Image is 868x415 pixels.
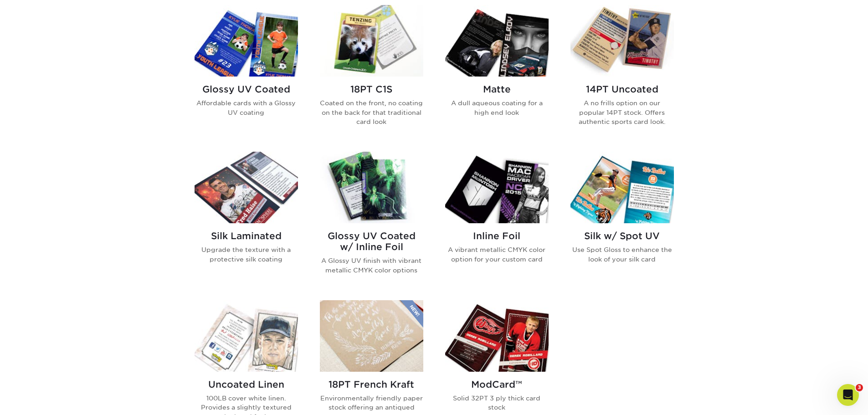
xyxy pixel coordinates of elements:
[445,300,549,372] img: ModCard™ Trading Cards
[445,5,549,141] a: Matte Trading Cards Matte A dull aqueous coating for a high end look
[320,256,423,275] p: A Glossy UV finish with vibrant metallic CMYK color options
[320,379,423,390] h2: 18PT French Kraft
[570,231,674,241] h2: Silk w/ Spot UV
[320,231,423,252] h2: Glossy UV Coated w/ Inline Foil
[195,152,298,289] a: Silk Laminated Trading Cards Silk Laminated Upgrade the texture with a protective silk coating
[195,5,298,141] a: Glossy UV Coated Trading Cards Glossy UV Coated Affordable cards with a Glossy UV coating
[320,152,423,223] img: Glossy UV Coated w/ Inline Foil Trading Cards
[320,98,423,126] p: Coated on the front, no coating on the back for that traditional card look
[570,84,674,95] h2: 14PT Uncoated
[570,152,674,223] img: Silk w/ Spot UV Trading Cards
[320,84,423,95] h2: 18PT C1S
[570,98,674,126] p: A no frills option on our popular 14PT stock. Offers authentic sports card look.
[195,152,298,223] img: Silk Laminated Trading Cards
[195,379,298,390] h2: Uncoated Linen
[445,231,549,241] h2: Inline Foil
[195,84,298,95] h2: Glossy UV Coated
[320,5,423,77] img: 18PT C1S Trading Cards
[195,98,298,117] p: Affordable cards with a Glossy UV coating
[445,5,549,77] img: Matte Trading Cards
[195,5,298,77] img: Glossy UV Coated Trading Cards
[570,5,674,77] img: 14PT Uncoated Trading Cards
[195,245,298,264] p: Upgrade the texture with a protective silk coating
[195,300,298,372] img: Uncoated Linen Trading Cards
[445,98,549,117] p: A dull aqueous coating for a high end look
[445,84,549,95] h2: Matte
[445,152,549,289] a: Inline Foil Trading Cards Inline Foil A vibrant metallic CMYK color option for your custom card
[445,394,549,412] p: Solid 32PT 3 ply thick card stock
[445,379,549,390] h2: ModCard™
[320,300,423,372] img: 18PT French Kraft Trading Cards
[856,384,863,391] span: 3
[837,384,859,406] iframe: Intercom live chat
[195,231,298,241] h2: Silk Laminated
[570,245,674,264] p: Use Spot Gloss to enhance the look of your silk card
[445,152,549,223] img: Inline Foil Trading Cards
[320,152,423,289] a: Glossy UV Coated w/ Inline Foil Trading Cards Glossy UV Coated w/ Inline Foil A Glossy UV finish ...
[320,5,423,141] a: 18PT C1S Trading Cards 18PT C1S Coated on the front, no coating on the back for that traditional ...
[401,300,423,328] img: New Product
[570,152,674,289] a: Silk w/ Spot UV Trading Cards Silk w/ Spot UV Use Spot Gloss to enhance the look of your silk card
[570,5,674,141] a: 14PT Uncoated Trading Cards 14PT Uncoated A no frills option on our popular 14PT stock. Offers au...
[445,245,549,264] p: A vibrant metallic CMYK color option for your custom card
